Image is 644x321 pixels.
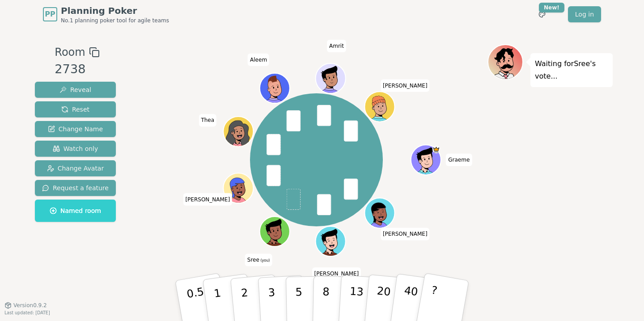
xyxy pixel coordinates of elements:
[259,258,270,263] span: (you)
[4,310,50,315] span: Last updated: [DATE]
[35,82,116,98] button: Reveal
[4,302,47,309] button: Version0.9.2
[327,40,346,52] span: Click to change your name
[48,125,103,133] span: Change Name
[61,105,89,114] span: Reset
[35,200,116,222] button: Named room
[534,6,550,22] button: New!
[50,206,101,215] span: Named room
[55,44,85,60] span: Room
[568,6,601,22] a: Log in
[61,17,169,24] span: No.1 planning poker tool for agile teams
[261,217,289,246] button: Click to change your avatar
[42,183,109,192] span: Request a feature
[59,85,91,94] span: Reveal
[35,121,116,137] button: Change Name
[45,9,55,20] span: PP
[539,3,564,13] div: New!
[53,144,98,153] span: Watch only
[183,193,232,206] span: Click to change your name
[245,254,272,266] span: Click to change your name
[61,4,169,17] span: Planning Poker
[43,4,169,24] a: PPPlanning PokerNo.1 planning poker tool for agile teams
[381,228,430,240] span: Click to change your name
[381,79,430,92] span: Click to change your name
[35,141,116,157] button: Watch only
[312,267,361,280] span: Click to change your name
[55,60,99,79] div: 2738
[535,58,608,83] p: Waiting for Sree 's vote...
[35,101,116,117] button: Reset
[446,154,472,166] span: Click to change your name
[35,180,116,196] button: Request a feature
[199,114,216,127] span: Click to change your name
[13,302,47,309] span: Version 0.9.2
[433,146,441,154] span: Graeme is the host
[248,54,269,66] span: Click to change your name
[35,160,116,176] button: Change Avatar
[47,164,104,173] span: Change Avatar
